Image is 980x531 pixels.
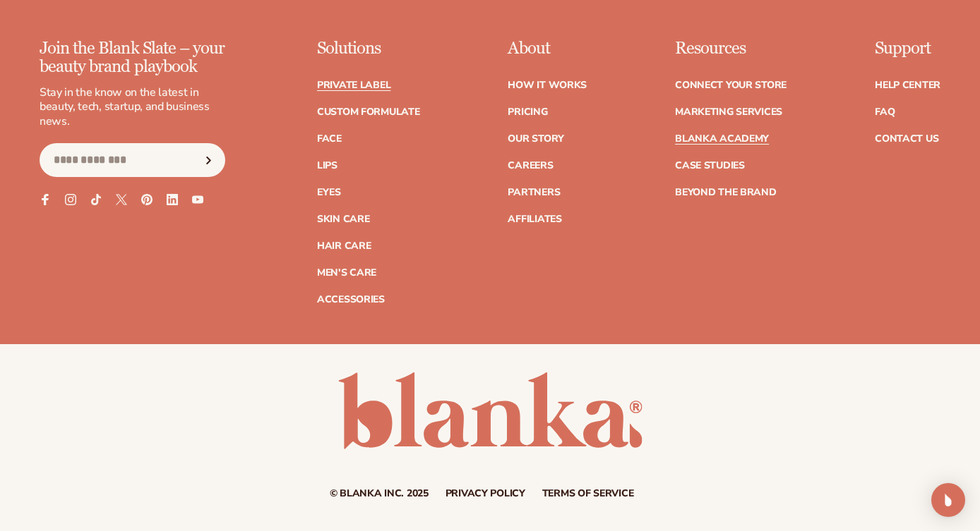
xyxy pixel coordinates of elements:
a: Help Center [875,80,940,90]
a: Eyes [317,188,341,197]
p: Stay in the know on the latest in beauty, tech, startup, and business news. [40,85,225,129]
a: Face [317,134,342,144]
a: Careers [508,161,553,171]
a: Skin Care [317,214,369,224]
a: Privacy policy [446,489,525,499]
a: Our Story [508,134,563,144]
a: Pricing [508,107,547,117]
p: About [508,39,587,58]
a: Hair Care [317,241,371,251]
p: Resources [675,39,787,58]
div: Open Intercom Messenger [931,483,965,517]
a: Marketing services [675,107,782,117]
a: Affiliates [508,214,561,224]
p: Support [875,39,940,58]
a: Partners [508,188,560,197]
p: Join the Blank Slate – your beauty brand playbook [40,39,225,77]
a: Private label [317,80,390,90]
a: Custom formulate [317,107,420,117]
a: Men's Care [317,268,376,278]
button: Subscribe [193,143,225,177]
a: Beyond the brand [675,188,777,197]
a: Blanka Academy [675,134,769,144]
a: FAQ [875,107,895,117]
a: Accessories [317,295,385,305]
a: Case Studies [675,161,745,171]
p: Solutions [317,39,420,58]
a: Terms of service [542,489,634,499]
a: Contact Us [875,134,938,144]
a: Connect your store [675,80,787,90]
a: How It Works [508,80,587,90]
small: © Blanka Inc. 2025 [330,487,429,500]
a: Lips [317,161,337,171]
